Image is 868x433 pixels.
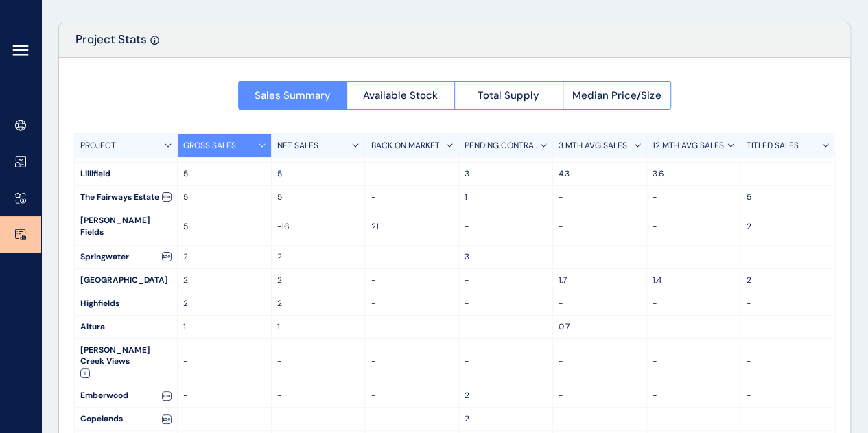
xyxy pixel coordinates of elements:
p: - [746,321,829,333]
p: - [465,274,547,286]
div: Highfields [75,292,177,315]
p: 2 [183,251,266,263]
p: - [653,413,735,425]
p: - [183,413,266,425]
p: 5 [277,168,360,180]
div: Emberwood [75,384,177,407]
p: 3 [465,251,547,263]
div: Springwater [75,246,177,268]
span: Sales Summary [255,89,331,102]
p: 5 [183,191,266,203]
p: - [371,413,453,425]
p: - [746,251,829,263]
p: 2 [183,274,266,286]
p: 12 MTH AVG SALES [653,140,724,152]
div: [PERSON_NAME] Fields [75,209,177,245]
span: Total Supply [478,89,539,102]
div: Copelands [75,408,177,430]
p: 2 [465,390,547,401]
p: - [465,355,547,367]
p: - [465,221,547,233]
p: 5 [183,221,266,233]
p: NET SALES [277,140,318,152]
div: The Fairways Estate [75,186,177,209]
p: 3 MTH AVG SALES [559,140,627,152]
p: - [653,355,735,367]
p: - [465,321,547,333]
p: - [277,413,360,425]
p: 0.7 [559,321,641,333]
button: Sales Summary [238,81,347,110]
p: 2 [183,298,266,309]
p: 2 [465,413,547,425]
p: PROJECT [80,140,116,152]
span: Available Stock [363,89,438,102]
p: - [183,390,266,401]
p: - [653,321,735,333]
p: 1 [465,191,547,203]
div: Altura [75,316,177,338]
p: 3 [465,168,547,180]
p: 2 [277,251,360,263]
p: - [371,390,453,401]
p: 1 [183,321,266,333]
p: 4.3 [559,168,641,180]
span: Median Price/Size [572,89,661,102]
p: - [371,298,453,309]
p: - [371,168,453,180]
p: 2 [746,274,829,286]
p: - [559,251,641,263]
p: - [371,251,453,263]
p: - [653,298,735,309]
p: 5 [183,168,266,180]
p: - [653,390,735,401]
p: 2 [277,274,360,286]
p: 1.4 [653,274,735,286]
button: Median Price/Size [563,81,672,110]
div: Lillifield [75,163,177,185]
p: - [371,355,453,367]
p: - [559,221,641,233]
div: [PERSON_NAME] Creek Views [75,339,177,384]
p: TITLED SALES [746,140,798,152]
p: 5 [746,191,829,203]
div: [GEOGRAPHIC_DATA] [75,269,177,292]
p: - [371,321,453,333]
p: - [653,191,735,203]
p: BACK ON MARKET [371,140,439,152]
p: - [559,298,641,309]
p: - [465,298,547,309]
p: - [277,390,360,401]
p: 2 [277,298,360,309]
p: - [371,191,453,203]
p: - [559,355,641,367]
button: Total Supply [454,81,563,110]
p: - [746,168,829,180]
p: 1.7 [559,274,641,286]
p: Project Stats [75,32,147,57]
p: - [183,355,266,367]
p: - [653,251,735,263]
p: - [559,191,641,203]
p: - [746,355,829,367]
p: - [371,274,453,286]
p: -16 [277,221,360,233]
p: GROSS SALES [183,140,236,152]
p: - [746,298,829,309]
p: 1 [277,321,360,333]
p: - [746,390,829,401]
p: - [653,221,735,233]
p: 2 [746,221,829,233]
p: - [559,390,641,401]
p: - [559,413,641,425]
p: - [277,355,360,367]
p: PENDING CONTRACTS [465,140,540,152]
button: Available Stock [347,81,455,110]
p: 5 [277,191,360,203]
p: 3.6 [653,168,735,180]
p: 21 [371,221,453,233]
p: - [746,413,829,425]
